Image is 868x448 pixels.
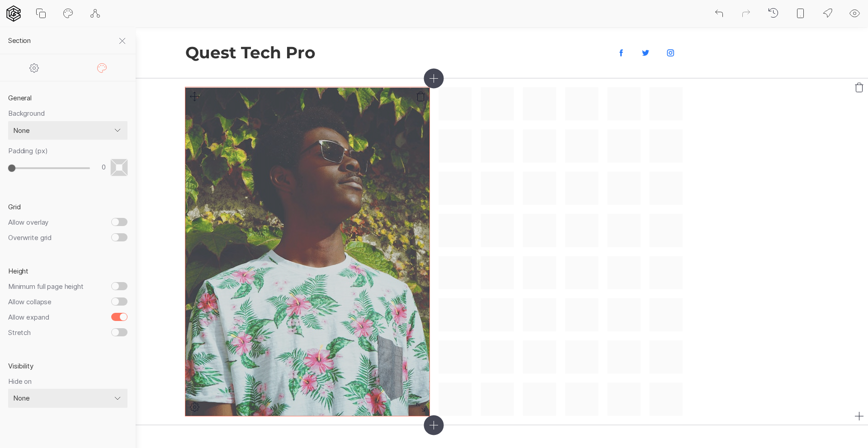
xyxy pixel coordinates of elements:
div: Add block [850,407,868,425]
legend: Height [8,267,127,282]
div: Move block [185,87,203,105]
span: Minimum full page height [8,282,84,291]
span: Allow overlay [8,218,48,226]
legend: Visibility [8,362,127,377]
a: facebook [610,42,632,64]
span: Allow collapse [8,297,52,306]
legend: Grid [8,203,127,218]
div: Delete section [850,78,868,96]
a: instagram [660,42,681,64]
legend: General [8,94,127,109]
h2: Quest Tech Pro [185,43,345,62]
div: Backups [768,7,778,20]
div: Block settings [185,398,203,416]
div: Styles [68,54,136,81]
span: Allow expand [8,313,49,321]
a: twitter [635,42,656,64]
span: Hide on [8,377,32,386]
div: Resize block [411,398,429,416]
span: Padding (px) [8,146,47,155]
span: Overwrite grid [8,233,52,242]
span: Background [8,109,45,118]
span: Stretch [8,328,31,337]
div: Delete block [411,87,429,105]
h2: Section [8,27,136,54]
